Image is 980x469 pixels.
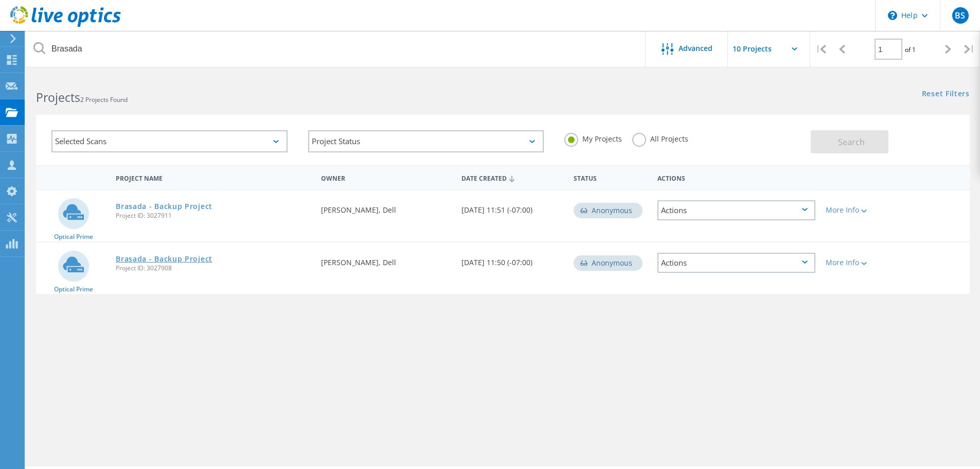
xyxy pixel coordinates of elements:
div: | [959,31,980,67]
div: More Info [826,259,890,266]
a: Brasada - Backup Project [116,203,212,210]
a: Brasada - Backup Project [116,255,212,263]
div: More Info [826,206,890,214]
div: Anonymous [574,255,643,271]
svg: \n [888,11,897,20]
a: Live Optics Dashboard [10,22,121,29]
span: Project ID: 3027908 [116,265,311,271]
div: [DATE] 11:51 (-07:00) [456,190,568,224]
span: Optical Prime [54,234,93,240]
label: All Projects [632,133,688,143]
div: Selected Scans [51,130,288,152]
b: Projects [36,89,80,106]
div: Actions [652,168,821,187]
div: Anonymous [574,203,643,218]
div: | [810,31,831,67]
span: Project ID: 3027911 [116,213,311,219]
div: Project Status [308,130,544,152]
div: Owner [316,168,456,187]
span: BS [955,11,965,20]
div: [PERSON_NAME], Dell [316,242,456,276]
div: [PERSON_NAME], Dell [316,190,456,224]
button: Search [811,130,888,153]
div: Project Name [111,168,316,187]
div: [DATE] 11:50 (-07:00) [456,242,568,276]
label: My Projects [564,133,622,143]
div: Actions [657,253,815,273]
span: Search [838,136,865,148]
span: 2 Projects Found [80,95,128,104]
div: Actions [657,200,815,220]
div: Date Created [456,168,568,187]
a: Reset Filters [922,90,970,99]
span: Optical Prime [54,286,93,292]
span: of 1 [905,45,916,54]
span: Advanced [679,45,712,52]
input: Search projects by name, owner, ID, company, etc [26,31,646,67]
div: Status [568,168,652,187]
